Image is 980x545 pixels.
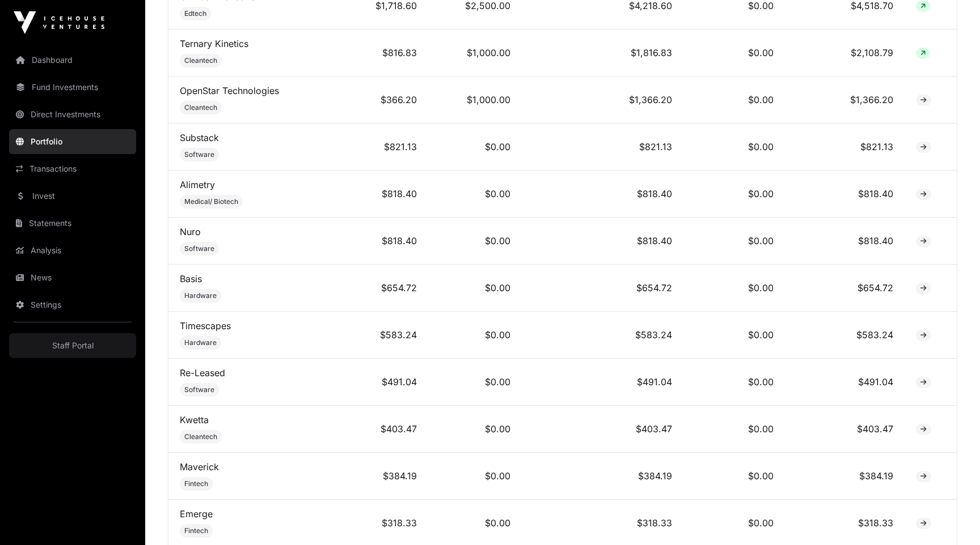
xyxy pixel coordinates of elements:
[184,244,214,253] span: Software
[180,273,202,284] a: Basis
[428,453,522,500] td: $0.00
[785,124,905,171] td: $821.13
[522,453,683,500] td: $384.19
[336,171,428,218] td: $818.40
[522,171,683,218] td: $818.40
[428,29,522,76] td: $1,000.00
[785,359,905,406] td: $491.04
[9,102,136,127] a: Direct Investments
[336,265,428,312] td: $654.72
[428,124,522,171] td: $0.00
[9,75,136,100] a: Fund Investments
[785,29,905,76] td: $2,108.79
[184,338,217,347] span: Hardware
[785,453,905,500] td: $384.19
[184,385,214,394] span: Software
[683,76,784,124] td: $0.00
[184,103,217,112] span: Cleantech
[522,359,683,406] td: $491.04
[180,226,201,237] a: Nuro
[180,367,225,378] a: Re-Leased
[336,218,428,265] td: $818.40
[683,453,784,500] td: $0.00
[785,76,905,124] td: $1,366.20
[9,129,136,154] a: Portfolio
[522,218,683,265] td: $818.40
[683,218,784,265] td: $0.00
[785,265,905,312] td: $654.72
[9,292,136,317] a: Settings
[428,312,522,359] td: $0.00
[180,179,215,190] a: Alimetry
[522,312,683,359] td: $583.24
[683,312,784,359] td: $0.00
[923,491,980,545] iframe: Chat Widget
[180,414,209,425] a: Kwetta
[9,48,136,73] a: Dashboard
[785,406,905,453] td: $403.47
[180,132,219,143] a: Substack
[336,406,428,453] td: $403.47
[184,56,217,65] span: Cleantech
[184,432,217,441] span: Cleantech
[683,265,784,312] td: $0.00
[336,312,428,359] td: $583.24
[184,479,208,488] span: Fintech
[522,29,683,76] td: $1,816.83
[14,11,104,34] img: Icehouse Ventures Logo
[184,197,238,206] span: Medical/ Biotech
[428,171,522,218] td: $0.00
[683,406,784,453] td: $0.00
[9,333,136,358] a: Staff Portal
[428,218,522,265] td: $0.00
[336,359,428,406] td: $491.04
[184,9,206,18] span: Edtech
[180,461,219,472] a: Maverick
[336,124,428,171] td: $821.13
[522,406,683,453] td: $403.47
[428,359,522,406] td: $0.00
[683,171,784,218] td: $0.00
[683,124,784,171] td: $0.00
[522,124,683,171] td: $821.13
[336,76,428,124] td: $366.20
[683,29,784,76] td: $0.00
[785,218,905,265] td: $818.40
[184,526,208,535] span: Fintech
[785,171,905,218] td: $818.40
[9,238,136,263] a: Analysis
[785,312,905,359] td: $583.24
[180,508,213,520] a: Emerge
[9,156,136,181] a: Transactions
[184,291,217,300] span: Hardware
[180,85,279,96] a: OpenStar Technologies
[9,265,136,290] a: News
[9,184,136,208] a: Invest
[336,29,428,76] td: $816.83
[180,38,248,49] a: Ternary Kinetics
[180,320,231,331] a: Timescapes
[522,76,683,124] td: $1,366.20
[428,265,522,312] td: $0.00
[9,211,136,236] a: Statements
[336,453,428,500] td: $384.19
[428,76,522,124] td: $1,000.00
[683,359,784,406] td: $0.00
[522,265,683,312] td: $654.72
[428,406,522,453] td: $0.00
[184,150,214,159] span: Software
